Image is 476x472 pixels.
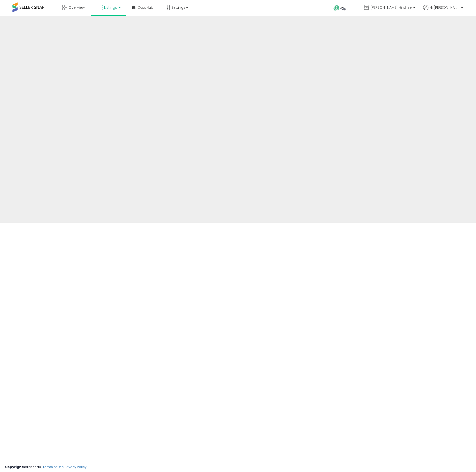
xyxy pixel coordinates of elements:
span: Listings [104,5,117,10]
span: Help [340,6,346,11]
i: Get Help [333,5,340,11]
a: Help [330,1,356,16]
span: Hi [PERSON_NAME] [430,5,460,10]
a: Hi [PERSON_NAME] [423,5,463,16]
span: Overview [68,5,85,10]
span: DataHub [138,5,153,10]
span: [PERSON_NAME] Hillshire [370,5,412,10]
